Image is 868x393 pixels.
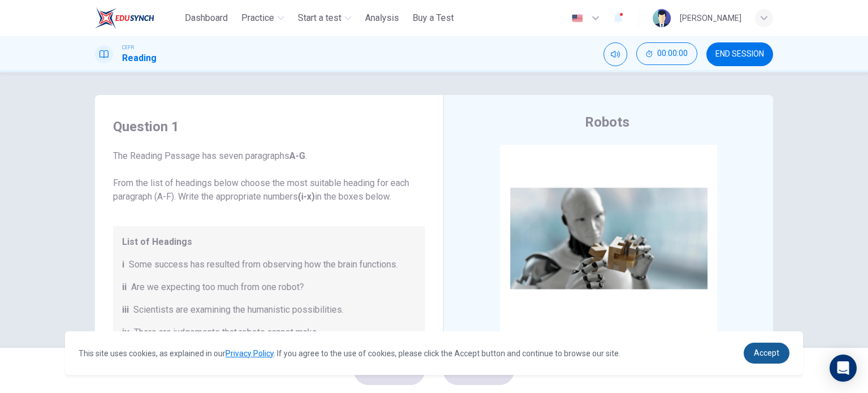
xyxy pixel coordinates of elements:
img: en [570,14,584,23]
span: ii [122,280,127,294]
span: Accept [754,348,779,357]
b: A-G [289,150,305,161]
a: Privacy Policy [225,349,274,358]
span: iv [122,326,129,339]
span: END SESSION [715,50,764,59]
img: Profile picture [653,9,671,27]
span: Analysis [365,11,399,25]
a: ELTC logo [95,7,180,29]
span: Scientists are examining the humanistic possibilities. [133,303,344,317]
div: Hide [636,42,697,66]
b: (i-x) [298,191,315,202]
h1: Reading [122,51,157,65]
span: This site uses cookies, as explained in our . If you agree to the use of cookies, please click th... [79,349,620,358]
span: The Reading Passage has seven paragraphs . From the list of headings below choose the most suitab... [113,149,425,204]
span: Start a test [298,11,341,25]
h4: Robots [585,113,630,131]
button: Practice [237,8,289,28]
span: iii [122,303,129,317]
img: ELTC logo [95,7,154,29]
span: List of Headings [122,235,416,249]
button: END SESSION [706,42,773,66]
div: [PERSON_NAME] [680,11,741,25]
span: There are judgements that robots cannot make. [134,326,319,339]
span: CEFR [122,44,134,51]
button: Dashboard [180,8,232,28]
h4: Question 1 [113,118,425,136]
button: 00:00:00 [636,42,697,65]
span: i [122,258,124,271]
span: Buy a Test [413,11,454,25]
span: 00:00:00 [657,49,688,58]
a: dismiss cookie message [744,343,789,364]
div: Open Intercom Messenger [830,355,857,382]
span: Practice [241,11,274,25]
button: Start a test [293,8,356,28]
span: Are we expecting too much from one robot? [131,280,304,294]
span: Some success has resulted from observing how the brain functions. [129,258,398,271]
div: cookieconsent [65,331,803,375]
button: Buy a Test [408,8,458,28]
div: Mute [604,42,627,66]
span: Dashboard [185,11,228,25]
button: Analysis [361,8,403,28]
